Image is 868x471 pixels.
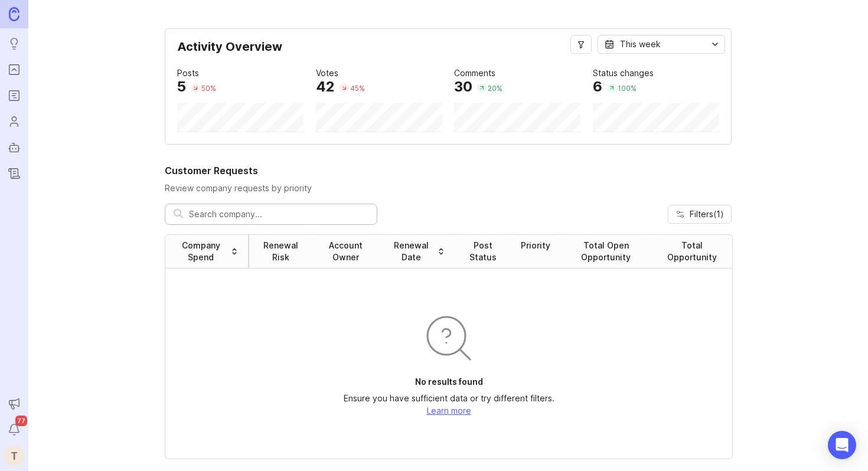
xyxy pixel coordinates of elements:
div: 50 % [201,83,216,93]
input: Search company... [189,208,368,221]
div: Votes [316,67,338,80]
span: ( 1 ) [713,209,724,219]
a: Portal [4,59,25,80]
button: T [4,445,25,466]
div: Posts [177,67,199,80]
div: Company Spend [175,240,227,263]
div: Account Owner [322,240,370,263]
div: Open Intercom Messenger [828,431,856,459]
div: Renewal Risk [259,240,303,263]
button: Filters(1) [668,205,732,224]
svg: toggle icon [706,40,725,49]
div: Comments [454,67,495,80]
img: svg+xml;base64,PHN2ZyB3aWR0aD0iOTYiIGhlaWdodD0iOTYiIGZpbGw9Im5vbmUiIHhtbG5zPSJodHRwOi8vd3d3LnczLm... [420,310,477,367]
p: Ensure you have sufficient data or try different filters. [344,392,554,404]
div: Post Status [464,240,502,263]
div: 5 [177,80,186,94]
p: Review company requests by priority [165,182,732,194]
div: 100 % [618,83,637,93]
h2: Customer Requests [165,163,732,178]
div: Status changes [593,67,654,80]
a: Autopilot [4,137,25,158]
p: No results found [415,376,483,388]
button: Notifications [4,419,25,440]
a: Roadmaps [4,85,25,106]
a: Learn more [427,405,471,416]
div: Activity Overview [177,41,719,62]
a: Ideas [4,33,25,54]
div: 30 [454,80,472,94]
div: Priority [521,240,550,251]
div: 20 % [488,83,502,93]
div: This week [620,38,661,51]
div: 6 [593,80,602,94]
span: 77 [15,416,27,426]
div: Total Opportunity [661,240,723,263]
a: Changelog [4,163,25,184]
div: 45 % [350,83,365,93]
span: Filters [690,208,724,220]
div: Renewal Date [389,240,434,263]
button: Announcements [4,393,25,414]
div: Total Open Opportunity [569,240,642,263]
img: Canny Home [9,7,19,21]
div: 42 [316,80,335,94]
a: Users [4,111,25,132]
